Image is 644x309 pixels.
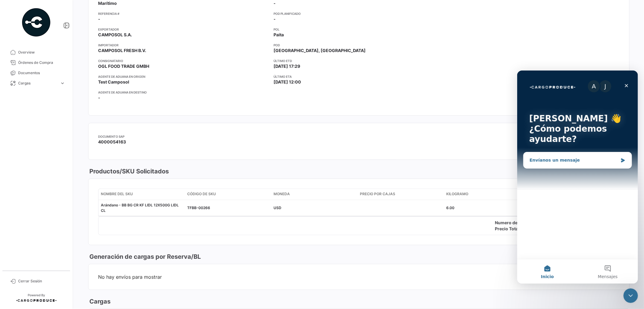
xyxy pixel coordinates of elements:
span: CAMPOSOL FRESH B.V. [98,48,146,54]
span: 4000054163 [98,139,126,144]
span: Código de SKU [187,191,216,197]
span: TFBB-00266 [187,205,210,210]
a: Overview [5,47,68,58]
span: [GEOGRAPHIC_DATA], [GEOGRAPHIC_DATA] [274,48,366,54]
span: Paita [274,32,284,38]
h3: Productos/SKU Solicitados [88,167,169,176]
a: Documentos [5,68,68,78]
span: expand_more [60,81,65,86]
datatable-header-cell: Moneda [271,189,357,200]
app-card-info-title: Último ETA [274,74,444,79]
span: Cerrar Sesión [18,278,65,284]
span: - [98,95,100,101]
app-card-info-title: Referencia # [98,11,269,16]
span: USD [274,205,281,210]
span: Test Camposol [98,79,129,85]
h4: Numero de cajas [495,220,536,226]
h3: Generación de cargas por Reserva/BL [88,252,201,261]
span: Overview [18,50,65,55]
span: Arándano - BB BG CR KF LIDL 12X500G LIDL CL [101,203,179,213]
h3: Cargas [88,297,111,306]
div: 6.00 [446,205,528,211]
iframe: Intercom live chat [623,288,638,303]
span: - [274,16,276,22]
app-card-info-title: POD Planificado [274,11,444,16]
span: - [274,0,276,6]
span: Documentos [18,70,65,76]
span: Cargas [18,81,57,86]
span: No hay envíos para mostrar [98,274,620,280]
datatable-header-cell: Nombre del SKU [98,189,185,200]
iframe: Intercom live chat [517,71,638,284]
span: [DATE] 17:29 [274,63,300,69]
span: Marítimo [98,0,117,6]
app-card-info-title: Último ETD [274,58,444,63]
span: Kilogramo [446,191,468,197]
app-card-info-title: Agente de Aduana en Origen [98,74,269,79]
app-card-info-title: POL [274,27,444,32]
datatable-header-cell: Código de SKU [185,189,271,200]
span: Órdenes de Compra [18,60,65,65]
span: Nombre del SKU [101,191,133,197]
a: Órdenes de Compra [5,58,68,68]
span: Precio por Cajas [360,191,395,197]
span: Moneda [274,191,290,197]
span: CAMPOSOL S.A. [98,32,132,38]
app-card-info-title: POD [274,43,444,48]
app-card-info-title: Consignatario [98,58,269,63]
h4: Precio Total [495,226,536,232]
app-card-info-title: Agente de Aduana en Destino [98,90,269,95]
app-card-info-title: Documento SAP [98,134,359,139]
img: powered-by.png [21,7,51,38]
span: OGL FOOD TRADE GMBH [98,63,149,69]
span: - [98,16,100,22]
app-card-info-title: Exportador [98,27,269,32]
app-card-info-title: Importador [98,43,269,48]
span: [DATE] 12:00 [274,79,301,85]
